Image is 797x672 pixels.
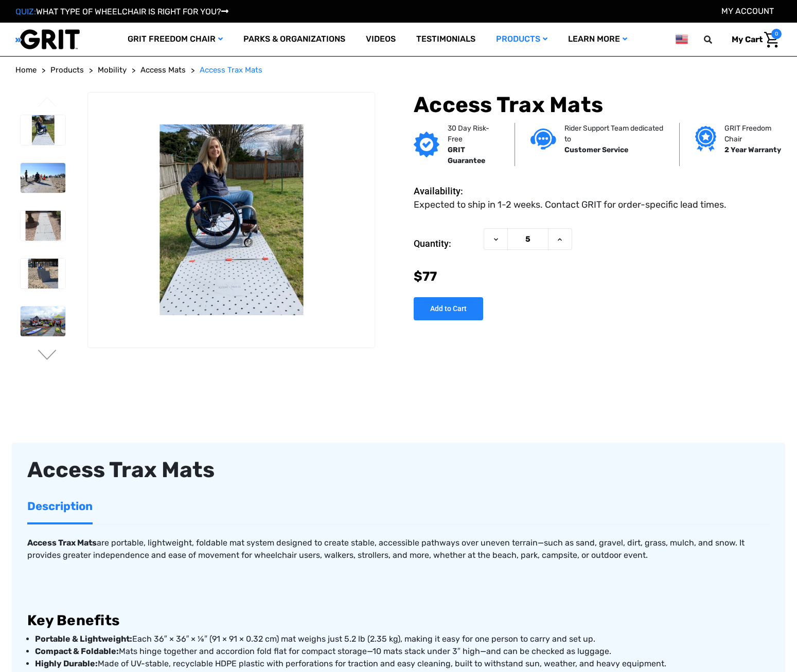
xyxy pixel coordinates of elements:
a: Access Mats [140,64,186,76]
a: Testimonials [406,23,486,56]
h1: Access Trax Mats [414,92,782,118]
p: 30 Day Risk-Free [448,123,499,144]
a: Parks & Organizations [233,23,356,56]
img: Cart [764,32,779,48]
img: Access Trax Mats [21,211,65,241]
p: are portable, lightweight, foldable mat system designed to create stable, accessible pathways ove... [27,537,770,561]
span: Access Trax Mats [200,65,262,75]
a: Access Trax Mats [200,64,262,76]
p: Mats hinge together and accordion fold flat for compact storage—10 mats stack under 3″ high—and c... [35,645,770,658]
img: Access Trax Mats [21,259,65,288]
a: Description [27,490,93,522]
p: GRIT Freedom Chair [724,123,785,144]
a: QUIZ:WHAT TYPE OF WHEELCHAIR IS RIGHT FOR YOU? [15,7,228,16]
strong: Portable & Lightweight: [35,634,132,644]
span: Mobility [98,65,127,75]
a: Cart with 0 items [724,29,782,50]
span: QUIZ: [15,7,36,16]
a: Videos [356,23,406,56]
a: Products [50,64,84,76]
button: Go to slide 6 of 6 [37,97,58,109]
strong: GRIT Guarantee [448,146,485,165]
dt: Availability: [414,184,479,198]
dd: Expected to ship in 1-2 weeks. Contact GRIT for order-specific lead times. [414,198,727,212]
img: Access Trax Mats [88,124,375,316]
a: Products [486,23,558,56]
img: Access Trax Mats [21,163,65,193]
a: Account [721,6,774,16]
strong: Access Trax Mats [27,538,97,548]
label: Quantity: [414,228,479,259]
strong: Highly Durable: [35,659,98,668]
span: Home [15,65,37,75]
span: Access Mats [140,65,186,75]
p: Each 36″ × 36″ × ⅛″ (91 × 91 × 0.32 cm) mat weighs just 5.2 lb (2.35 kg), making it easy for one ... [35,633,770,645]
a: GRIT Freedom Chair [117,23,233,56]
a: Learn More [558,23,637,56]
p: Rider Support Team dedicated to [564,123,664,144]
strong: Key Benefits [27,612,119,629]
img: Access Trax Mats [21,306,65,336]
img: Access Trax Mats [21,115,65,145]
input: Search [709,29,724,50]
span: My Cart [732,34,763,44]
nav: Breadcrumb [15,64,782,76]
span: Products [50,65,84,75]
img: us.png [676,33,688,46]
img: Customer service [530,129,556,150]
strong: Customer Service [564,146,628,154]
button: Go to slide 2 of 6 [37,350,58,362]
span: 0 [771,29,782,39]
p: Made of UV-stable, recyclable HDPE plastic with perforations for traction and easy cleaning, buil... [35,658,770,670]
img: Grit freedom [695,126,716,152]
a: Mobility [98,64,127,76]
img: GRIT All-Terrain Wheelchair and Mobility Equipment [15,29,80,50]
a: Home [15,64,37,76]
span: $77 [414,269,437,284]
strong: 2 Year Warranty [724,146,781,154]
input: Add to Cart [414,297,483,320]
img: GRIT Guarantee [414,132,439,157]
div: Access Trax Mats [27,458,770,482]
strong: Compact & Foldable: [35,646,119,656]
